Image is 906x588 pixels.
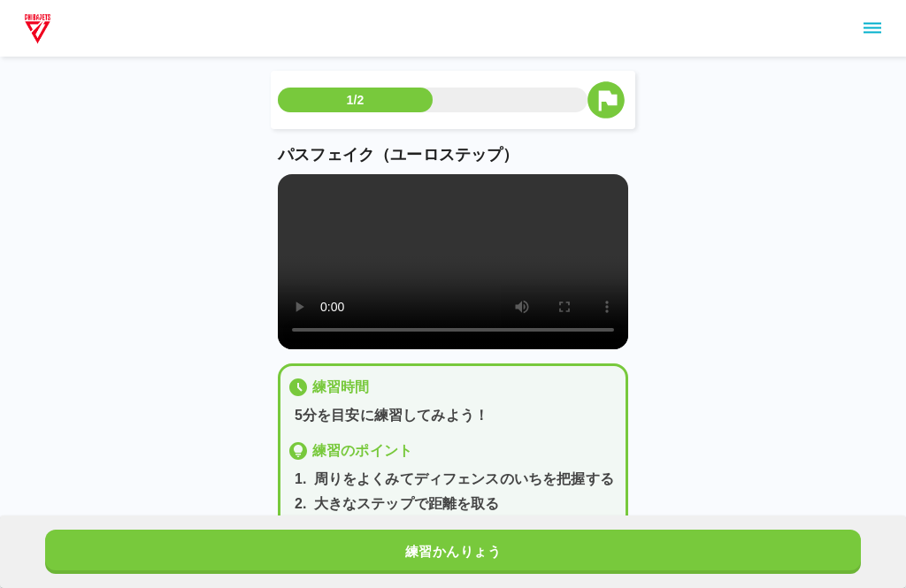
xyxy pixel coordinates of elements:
[314,493,500,515] p: 大きなステップで距離を取る
[295,493,307,515] p: 2 .
[312,377,370,398] p: 練習時間
[278,143,628,167] p: パスフェイク（ユーロステップ）
[21,11,54,46] img: dummy
[295,405,618,426] p: 5分を目安に練習してみよう！
[857,13,887,43] button: sidemenu
[347,91,365,109] p: 1/2
[295,469,307,490] p: 1 .
[312,440,412,462] p: 練習のポイント
[45,530,861,574] button: 練習かんりょう
[314,469,614,490] p: 周りをよくみてディフェンスのいちを把握する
